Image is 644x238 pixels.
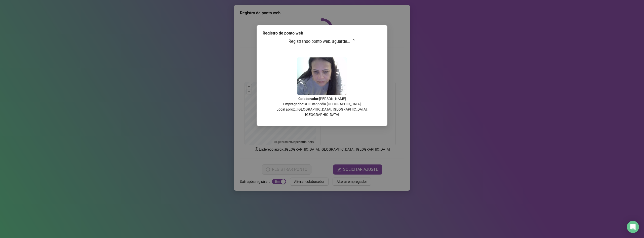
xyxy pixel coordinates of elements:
div: Open Intercom Messenger [627,221,639,233]
strong: Colaborador [298,97,318,101]
span: loading [350,38,356,44]
h3: Registrando ponto web, aguarde... [263,38,381,45]
p: : [PERSON_NAME] : GOI Ortopedia [GEOGRAPHIC_DATA] Local aprox.: [GEOGRAPHIC_DATA], [GEOGRAPHIC_DA... [263,96,381,117]
strong: Empregador [283,102,303,106]
div: Registro de ponto web [263,30,381,36]
img: 2Q== [297,57,347,95]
